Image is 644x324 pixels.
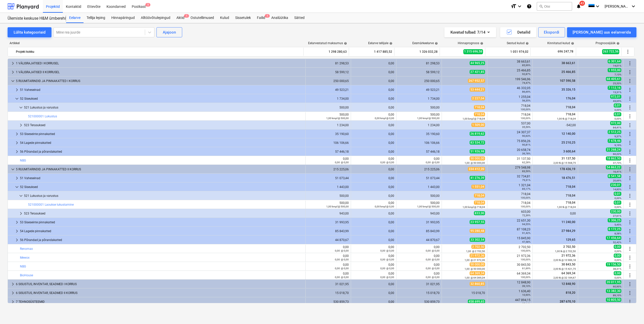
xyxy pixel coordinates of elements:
[561,70,576,74] span: 25 466,85
[470,88,485,92] span: 53 444,21
[627,272,633,278] span: Rohkem tegevusi
[8,27,51,37] button: Lülita kategooriaid
[489,166,530,173] div: 279 548,98
[308,88,349,92] div: 49 523,21
[521,117,530,120] small: 100,00%
[353,194,394,198] div: 0,00
[335,161,349,164] small: 0,00 @ 0,00
[173,13,187,23] a: Aktid1
[608,174,621,178] span: 8 541,58
[398,62,440,65] div: 81 298,53
[506,29,530,36] div: Detailid
[559,79,576,83] span: 107 590,58
[14,29,45,36] div: Lülita kategooriaid
[561,157,576,160] span: 31 137,50
[398,141,440,145] div: 106 106,66
[463,117,485,120] small: 1,00 kmpl @ 718,04
[14,237,20,243] span: keyboard_arrow_right
[522,126,530,128] small: 35,59%
[630,3,636,9] i: keyboard_arrow_down
[398,113,440,120] div: 500,00
[627,202,633,208] span: Rohkem tegevusi
[353,97,394,100] div: 0,00
[627,96,633,102] span: Rohkem tegevusi
[565,105,576,109] span: 718,04
[557,117,576,120] small: 1,00 tk @ 718,04
[66,13,84,23] a: Eelarve
[561,141,576,144] span: 25 210,25
[468,79,485,83] span: 267 952,57
[522,82,530,84] small: 74,47%
[614,135,621,138] small: 9,37%
[163,29,176,36] div: Ajajoon
[8,16,60,21] div: Ülemiste keskuse H&M ümberehitustööd [HMÜLEMISTE]
[474,194,485,198] span: 718,04
[18,210,24,217] span: keyboard_arrow_right
[398,132,440,136] div: 35 190,60
[398,106,440,109] div: 500,00
[138,13,173,23] a: Alltöövõtulepingud
[14,184,20,190] span: keyboard_arrow_down
[489,60,530,67] div: 38 663,61
[522,134,530,137] small: 90,63%
[468,167,485,171] span: 334 412,20
[217,13,232,23] a: Kulud
[614,109,621,111] small: 0,00%
[24,103,303,112] div: 521 Lukustus ja varustus
[610,95,621,99] span: 972,01
[489,192,530,199] div: 718,04
[24,121,303,129] div: 523 Terasuksed
[398,88,440,92] div: 49 523,21
[268,13,291,23] a: Analüütika
[608,86,621,90] span: 7 112,16
[474,105,485,109] span: 718,04
[353,150,394,153] div: 0,00
[613,126,621,129] small: 64,41%
[489,122,530,129] div: 537,00
[308,79,349,83] div: 250 000,65
[8,41,304,45] div: Artikkel
[606,77,621,81] span: 68 405,61
[522,187,530,190] small: 85,17%
[610,121,621,125] span: 972,00
[535,123,576,127] div: -542,00
[10,281,16,287] span: keyboard_arrow_right
[613,82,621,85] small: 25,53%
[20,256,30,259] a: Mewox
[20,183,303,191] div: 52 Siseuksed
[489,77,530,85] div: 199 546,96
[308,106,349,109] div: 500,00
[417,117,440,120] small: 1,00 kmpl @ 500,00
[398,150,440,153] div: 57 446,18
[547,41,574,45] div: Kinnitatud kulud
[507,41,529,45] div: Seotud kulud
[232,13,254,23] a: Sissetulek
[489,183,530,191] div: 1 321,04
[570,42,574,45] span: help
[14,87,20,93] span: keyboard_arrow_right
[14,96,20,102] span: keyboard_arrow_down
[613,188,621,191] small: 14,83%
[20,130,303,138] div: 53 Siseseinte pinnakatted
[20,148,303,156] div: 56 Põrandad ja põrandakatted
[291,13,308,23] a: Sätted
[610,183,621,187] span: 230,01
[108,13,138,23] a: Hinnapäringud
[470,149,485,153] span: 51 926,98
[627,157,633,164] span: Rohkem tegevusi
[614,192,621,196] span: 0,01
[20,86,303,94] div: 51 Vaheseinad
[625,49,631,55] span: Rohkem tegevusi
[627,290,633,296] span: Rohkem tegevusi
[308,113,349,120] div: 500,00
[627,131,633,137] span: Rohkem tegevusi
[308,150,349,153] div: 57 446,18
[465,161,485,164] small: 1,00 @ 50 000,00
[458,41,483,45] div: Hinnaprognoos
[353,132,394,136] div: 0,00
[608,130,621,134] span: 2 512,25
[471,185,485,189] span: 1 551,04
[308,141,349,145] div: 106 106,66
